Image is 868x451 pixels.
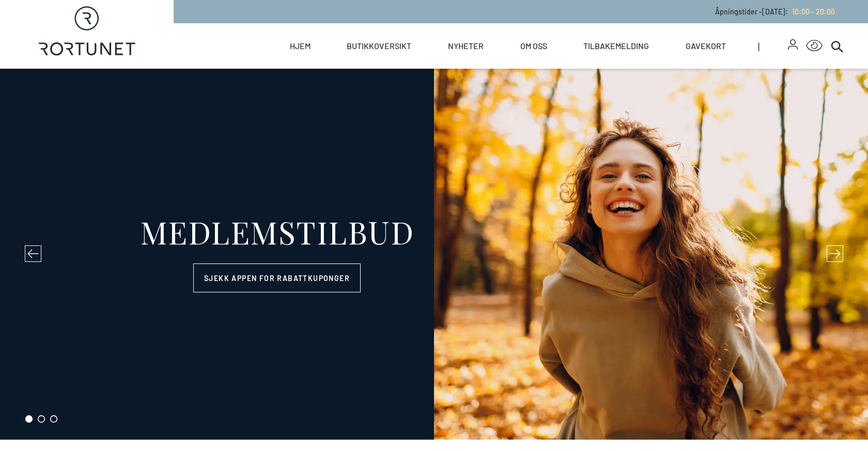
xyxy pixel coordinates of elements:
[193,263,361,292] a: Sjekk appen for rabattkuponger
[686,23,726,69] a: Gavekort
[715,6,835,17] p: Åpningstider - [DATE] :
[520,23,547,69] a: Om oss
[758,23,788,69] span: |
[806,38,823,54] button: Open Accessibility Menu
[792,7,835,16] span: 10:00 - 20:00
[347,23,411,69] a: Butikkoversikt
[290,23,311,69] a: Hjem
[448,23,484,69] a: Nyheter
[140,216,414,247] div: MEDLEMSTILBUD
[788,7,835,16] a: 10:00 - 20:00
[583,23,649,69] a: Tilbakemelding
